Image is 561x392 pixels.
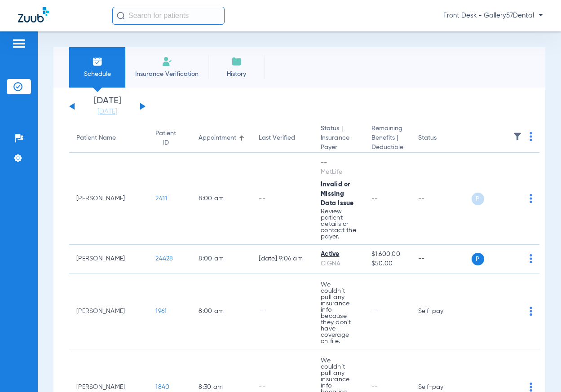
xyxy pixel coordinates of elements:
div: Patient ID [155,129,184,148]
div: -- [321,158,357,167]
th: Remaining Benefits | [364,124,411,153]
img: filter.svg [513,132,522,141]
span: -- [371,308,378,314]
td: -- [411,153,472,245]
span: Insurance Verification [132,70,202,79]
div: Appointment [199,133,236,143]
span: P [472,193,484,205]
span: Schedule [76,70,119,79]
td: -- [252,273,314,349]
th: Status | [314,124,364,153]
td: -- [411,245,472,273]
img: group-dot-blue.svg [530,383,532,392]
img: group-dot-blue.svg [530,307,532,316]
td: [PERSON_NAME] [69,273,148,349]
img: History [231,56,242,67]
span: Deductible [371,143,404,152]
td: 8:00 AM [191,245,252,273]
td: [DATE] 9:06 AM [252,245,314,273]
td: 8:00 AM [191,153,252,245]
span: 1961 [155,308,167,314]
th: Status [411,124,472,153]
div: Appointment [199,133,244,143]
td: [PERSON_NAME] [69,245,148,273]
div: Patient ID [155,129,176,148]
span: History [215,70,258,79]
div: Patient Name [76,133,141,143]
span: $1,600.00 [371,250,404,259]
span: Front Desk - Gallery57Dental [443,11,543,20]
p: Review patient details or contact the payer. [321,208,357,240]
div: CIGNA [321,259,357,269]
div: Last Verified [259,133,306,143]
td: [PERSON_NAME] [69,153,148,245]
input: Search for patients [112,7,225,25]
p: We couldn’t pull any insurance info because they don’t have coverage on file. [321,282,357,344]
span: P [472,253,484,265]
img: group-dot-blue.svg [530,254,532,263]
div: Last Verified [259,133,295,143]
div: Patient Name [76,133,116,143]
span: $50.00 [371,259,404,269]
span: -- [371,384,378,390]
img: Search Icon [117,12,125,20]
img: group-dot-blue.svg [530,132,532,141]
span: Insurance Payer [321,133,357,152]
td: Self-pay [411,273,472,349]
span: 1840 [155,384,169,390]
div: Active [321,250,357,259]
span: -- [371,195,378,202]
span: Invalid or Missing Data Issue [321,181,354,207]
img: group-dot-blue.svg [530,194,532,203]
li: [DATE] [80,97,134,116]
a: [DATE] [80,107,134,116]
img: Schedule [92,56,103,67]
img: Manual Insurance Verification [162,56,172,67]
span: 24428 [155,255,173,262]
td: 8:00 AM [191,273,252,349]
div: MetLife [321,167,357,177]
img: Zuub Logo [18,7,49,22]
img: hamburger-icon [12,38,26,49]
span: 2411 [155,195,167,202]
td: -- [252,153,314,245]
